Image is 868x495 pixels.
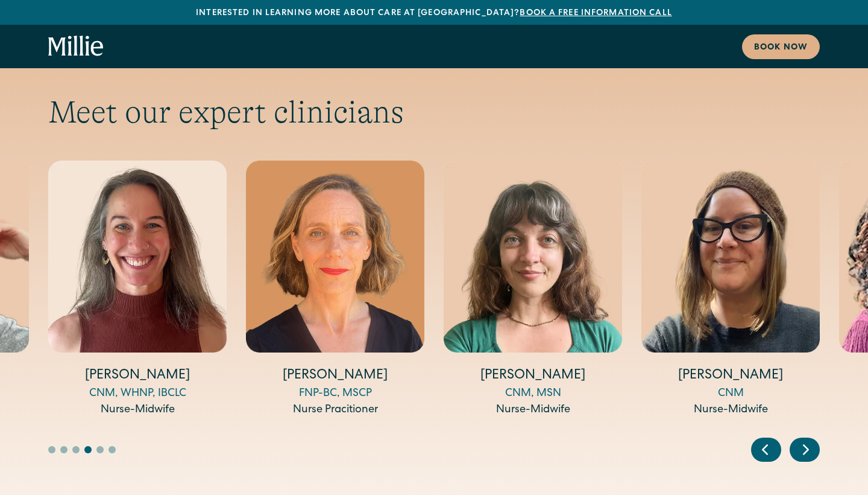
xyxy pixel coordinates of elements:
[84,446,92,453] button: Go to slide 4
[641,402,820,418] div: Nurse-Midwife
[520,9,671,18] a: Book a free information call
[444,367,622,386] h4: [PERSON_NAME]
[60,446,68,453] button: Go to slide 2
[48,446,55,453] button: Go to slide 1
[754,42,808,54] div: Book now
[444,402,622,418] div: Nurse-Midwife
[751,438,781,462] div: Previous slide
[48,367,227,386] h4: [PERSON_NAME]
[48,94,820,131] h2: Meet our expert clinicians
[48,386,227,402] div: CNM, WHNP, IBCLC
[641,386,820,402] div: CNM
[48,402,227,418] div: Nurse-Midwife
[641,161,820,419] div: 10 / 14
[444,161,622,419] div: 9 / 14
[790,438,820,462] div: Next slide
[444,386,622,402] div: CNM, MSN
[742,34,820,59] a: Book now
[96,446,104,453] button: Go to slide 5
[48,36,104,57] a: home
[48,161,227,419] div: 7 / 14
[246,402,424,418] div: Nurse Pracitioner
[246,386,424,402] div: FNP-BC, MSCP
[246,161,424,419] div: 8 / 14
[72,446,80,453] button: Go to slide 3
[108,446,116,453] button: Go to slide 6
[246,367,424,386] h4: [PERSON_NAME]
[641,367,820,386] h4: [PERSON_NAME]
